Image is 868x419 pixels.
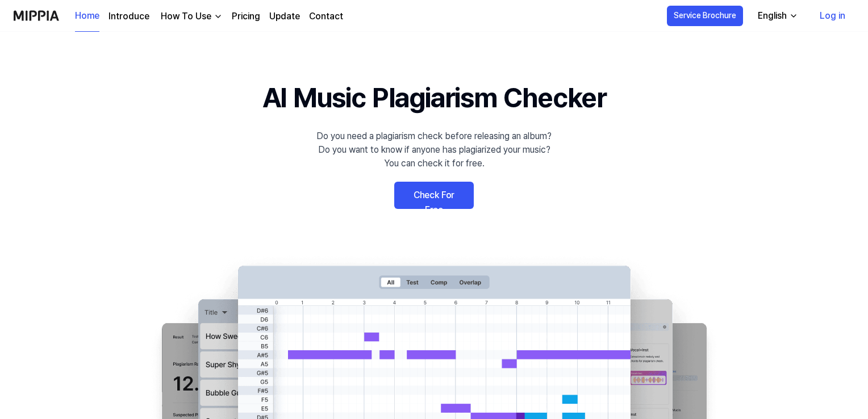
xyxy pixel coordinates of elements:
[232,10,260,23] a: Pricing
[269,10,300,23] a: Update
[262,77,606,118] h1: AI Music Plagiarism Checker
[394,182,474,209] a: Check For Free
[667,6,743,26] button: Service Brochure
[316,129,552,170] div: Do you need a plagiarism check before releasing an album? Do you want to know if anyone has plagi...
[158,10,223,23] button: How To Use
[309,10,343,23] a: Contact
[214,12,223,21] img: down
[749,5,805,27] button: English
[158,10,214,23] div: How To Use
[75,1,99,32] a: Home
[108,10,149,23] a: Introduce
[756,9,789,23] div: English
